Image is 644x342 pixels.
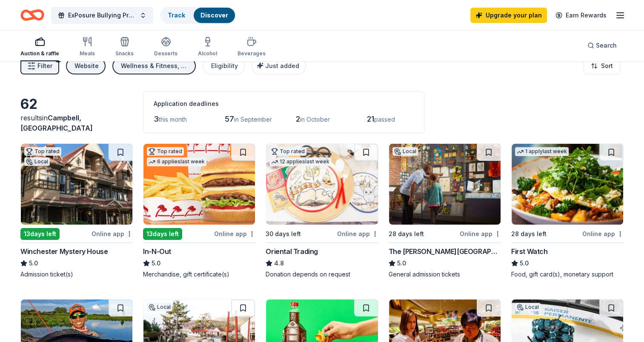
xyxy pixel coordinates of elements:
div: Food, gift card(s), monetary support [511,270,624,279]
div: Local [147,303,172,311]
span: Just added [265,62,299,69]
div: 12 applies last week [269,157,331,166]
div: Local [515,303,541,311]
div: Alcohol [198,50,217,57]
a: Track [168,11,185,19]
span: Filter [37,61,52,71]
div: 13 days left [20,228,60,240]
div: Online app [214,228,255,239]
div: General admission tickets [389,270,501,279]
a: Home [20,5,44,25]
button: Eligibility [203,57,245,74]
button: Website [66,57,106,74]
span: 5.0 [152,258,160,268]
div: Winchester Mystery House [20,246,108,256]
div: Local [24,157,50,166]
img: Image for The Walt Disney Museum [389,144,501,225]
a: Image for The Walt Disney MuseumLocal28 days leftOnline appThe [PERSON_NAME][GEOGRAPHIC_DATA]5.0G... [389,143,501,279]
span: this month [159,116,187,123]
div: Snacks [115,50,134,57]
div: Top rated [24,147,61,156]
div: Desserts [154,50,177,57]
div: Online app [337,228,378,239]
a: Image for First Watch1 applylast week28 days leftOnline appFirst Watch5.0Food, gift card(s), mone... [511,143,624,279]
div: Merchandise, gift certificate(s) [143,270,255,279]
span: 5.0 [520,258,529,268]
div: In-N-Out [143,246,171,256]
button: Alcohol [198,33,217,61]
div: Beverages [238,50,266,57]
button: Sort [584,57,620,74]
div: Local [392,147,418,156]
div: Admission ticket(s) [20,270,133,279]
div: 13 days left [143,228,182,240]
button: Wellness & Fitness, Social Justice, Art & Culture, Education [112,57,196,74]
span: 4.8 [274,258,284,268]
div: Auction & raffle [20,50,59,57]
div: Donation depends on request [266,270,378,279]
span: passed [374,116,395,123]
div: Meals [80,50,95,57]
button: Snacks [115,33,134,61]
div: Top rated [269,147,306,156]
div: Top rated [147,147,184,156]
span: in September [234,116,272,123]
span: 5.0 [397,258,406,268]
button: TrackDiscover [160,7,236,24]
span: in [20,114,93,132]
span: Campbell, [GEOGRAPHIC_DATA] [20,114,93,132]
div: 30 days left [266,229,301,239]
span: 5.0 [29,258,38,268]
button: Meals [80,33,95,61]
a: Discover [200,11,228,19]
img: Image for Oriental Trading [266,144,378,225]
button: ExPosure Bullying Prevention Event - keep youth safe and stop bullies [DATE] [51,7,153,24]
img: Image for In-N-Out [143,144,255,225]
button: Auction & raffle [20,33,59,61]
div: Application deadlines [154,99,414,109]
a: Image for Oriental TradingTop rated12 applieslast week30 days leftOnline appOriental Trading4.8Do... [266,143,378,279]
button: Just added [252,57,306,74]
span: 3 [154,114,159,123]
button: Desserts [154,33,177,61]
div: Eligibility [211,61,238,71]
a: Earn Rewards [550,8,612,23]
div: Online app [460,228,501,239]
div: First Watch [511,246,548,256]
div: Oriental Trading [266,246,318,256]
button: Search [581,37,624,54]
span: ExPosure Bullying Prevention Event - keep youth safe and stop bullies [DATE] [68,10,136,20]
div: results [20,113,133,133]
button: Beverages [238,33,266,61]
img: Image for Winchester Mystery House [21,144,132,225]
div: 1 apply last week [515,147,569,156]
div: Wellness & Fitness, Social Justice, Art & Culture, Education [121,61,189,71]
button: Filter4 [20,57,59,74]
span: 57 [225,114,234,123]
div: 6 applies last week [147,157,206,166]
div: Online app [582,228,624,239]
div: 28 days left [511,229,547,239]
img: Image for First Watch [512,144,623,225]
span: Sort [601,61,613,71]
span: in October [300,116,330,123]
div: Online app [92,228,133,239]
div: 28 days left [389,229,424,239]
a: Image for In-N-OutTop rated6 applieslast week13days leftOnline appIn-N-Out5.0Merchandise, gift ce... [143,143,255,279]
div: 62 [20,96,133,113]
span: 21 [367,114,374,123]
div: The [PERSON_NAME][GEOGRAPHIC_DATA] [389,246,501,256]
span: 2 [296,114,300,123]
div: Website [74,61,99,71]
a: Upgrade your plan [470,8,547,23]
span: Search [596,40,617,51]
a: Image for Winchester Mystery HouseTop ratedLocal13days leftOnline appWinchester Mystery House5.0A... [20,143,133,279]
